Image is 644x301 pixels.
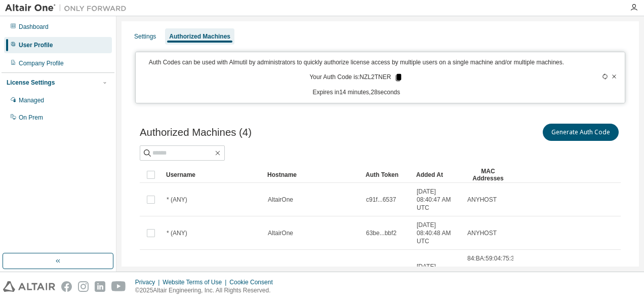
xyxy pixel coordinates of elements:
[268,229,293,237] span: AltairOne
[95,281,105,292] img: linkedin.svg
[169,32,230,41] div: Authorized Machines
[140,127,252,138] span: Authorized Machines (4)
[7,79,55,87] div: License Settings
[5,3,132,13] img: Altair One
[167,229,187,237] span: * (ANY)
[111,281,126,292] img: youtube.svg
[142,58,571,67] p: Auth Codes can be used with Almutil by administrators to quickly authorize license access by mult...
[543,124,619,141] button: Generate Auth Code
[135,278,163,286] div: Privacy
[467,167,509,183] div: MAC Addresses
[417,262,458,287] span: [DATE] 09:26:19 AM UTC
[417,221,458,245] span: [DATE] 08:40:48 AM UTC
[78,281,89,292] img: instagram.svg
[267,167,357,183] div: Hostname
[163,278,229,286] div: Website Terms of Use
[19,59,64,67] div: Company Profile
[467,229,497,237] span: ANYHOST
[467,196,497,204] span: ANYHOST
[417,187,458,212] span: [DATE] 08:40:47 AM UTC
[467,254,518,295] span: 84:BA:59:04:75:33 , D4:E9:8A:78:56:35 , D4:E9:8A:78:56:31
[3,281,55,292] img: altair_logo.svg
[366,196,396,204] span: c91f...6537
[416,167,459,183] div: Added At
[19,23,49,31] div: Dashboard
[167,196,187,204] span: * (ANY)
[268,196,293,204] span: AltairOne
[142,88,571,97] p: Expires in 14 minutes, 28 seconds
[135,286,279,295] p: © 2025 Altair Engineering, Inc. All Rights Reserved.
[61,281,72,292] img: facebook.svg
[366,229,396,237] span: 63be...bbf2
[166,167,259,183] div: Username
[366,167,408,183] div: Auth Token
[309,73,403,82] p: Your Auth Code is: NZL2TNER
[229,278,278,286] div: Cookie Consent
[19,114,43,122] div: On Prem
[134,32,156,41] div: Settings
[19,41,53,49] div: User Profile
[19,96,44,104] div: Managed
